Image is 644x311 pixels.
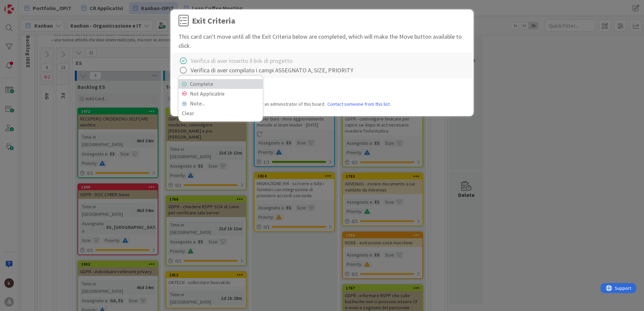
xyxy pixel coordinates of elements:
span: Support [14,1,31,9]
a: Clear [179,108,263,118]
div: Verifica di aver inserito il link di progetto [191,56,293,65]
div: This card can't move until all the Exit Criteria below are completed, which will make the Move bu... [179,32,465,50]
div: Verifica di aver compilato i campi ASSEGNATO A, SIZE, PRIORITY [191,66,353,75]
div: Note: Exit Criteria is a board setting set by an administrator of this board. [179,101,465,108]
a: Not Applicable [179,89,263,99]
a: Note... [179,99,263,108]
a: Contact someone from this list. [327,101,391,108]
a: Complete [179,79,263,89]
div: Exit Criteria [192,15,235,27]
